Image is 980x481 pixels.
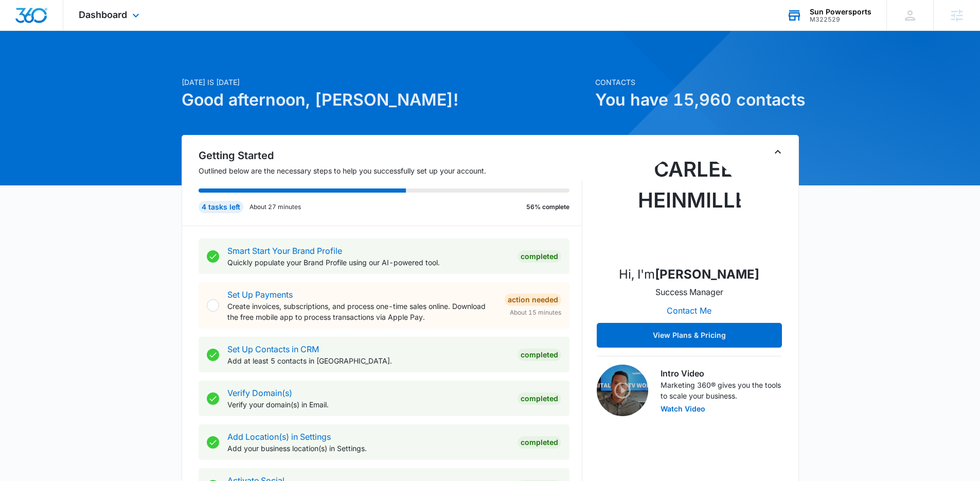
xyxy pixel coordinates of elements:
[661,367,782,380] h3: Intro Video
[227,388,292,398] a: Verify Domain(s)
[597,365,648,416] img: Intro Video
[227,399,509,410] p: Verify your domain(s) in Email.
[526,202,569,212] p: 56% complete
[661,380,782,401] p: Marketing 360® gives you the tools to scale your business.
[505,294,561,306] div: Action Needed
[595,88,799,112] h1: You have 15,960 contacts
[227,289,293,300] a: Set Up Payments
[655,286,723,298] p: Success Manager
[661,405,705,413] button: Watch Video
[182,88,589,112] h1: Good afternoon, [PERSON_NAME]!
[227,246,342,256] a: Smart Start Your Brand Profile
[199,165,582,176] p: Outlined below are the necessary steps to help you successfully set up your account.
[227,344,319,354] a: Set Up Contacts in CRM
[518,349,561,361] div: Completed
[79,9,127,20] span: Dashboard
[199,148,582,163] h2: Getting Started
[619,265,759,284] p: Hi, I'm
[518,250,561,263] div: Completed
[199,201,243,213] div: 4 tasks left
[518,436,561,449] div: Completed
[182,77,589,88] p: [DATE] is [DATE]
[227,257,509,268] p: Quickly populate your Brand Profile using our AI-powered tool.
[638,154,741,257] img: Carlee Heinmiller
[595,77,799,88] p: Contacts
[597,323,782,348] button: View Plans & Pricing
[227,355,509,366] p: Add at least 5 contacts in [GEOGRAPHIC_DATA].
[227,432,331,442] a: Add Location(s) in Settings
[518,392,561,405] div: Completed
[655,267,759,282] strong: [PERSON_NAME]
[510,308,561,317] span: About 15 minutes
[227,301,496,322] p: Create invoices, subscriptions, and process one-time sales online. Download the free mobile app t...
[250,202,301,212] p: About 27 minutes
[810,16,871,23] div: account id
[227,443,509,454] p: Add your business location(s) in Settings.
[810,8,871,16] div: account name
[772,146,784,158] button: Toggle Collapse
[656,298,722,323] button: Contact Me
